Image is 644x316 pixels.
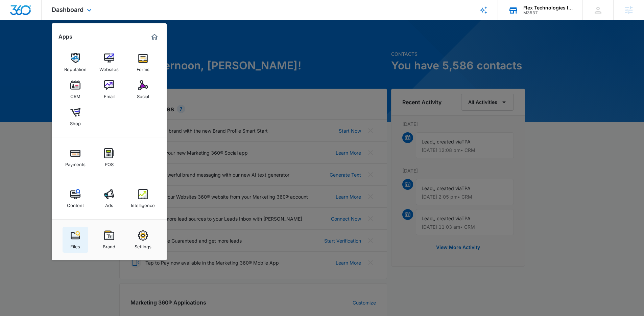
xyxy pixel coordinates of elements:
[130,50,156,75] a: Forms
[105,158,114,167] div: POS
[70,90,80,99] div: CRM
[63,104,88,130] a: Shop
[65,158,86,167] div: Payments
[63,145,88,171] a: Payments
[149,31,160,42] a: Marketing 360® Dashboard
[103,241,115,249] div: Brand
[70,241,80,249] div: Files
[131,199,155,208] div: Intelligence
[130,77,156,103] a: Social
[105,199,113,208] div: Ads
[96,145,122,171] a: POS
[63,186,88,211] a: Content
[96,50,122,75] a: Websites
[96,77,122,103] a: Email
[63,227,88,253] a: Files
[135,241,151,249] div: Settings
[96,186,122,211] a: Ads
[96,227,122,253] a: Brand
[64,63,87,72] div: Reputation
[523,10,573,15] div: account id
[137,63,149,72] div: Forms
[52,6,84,13] span: Dashboard
[130,186,156,211] a: Intelligence
[137,90,149,99] div: Social
[63,77,88,103] a: CRM
[58,33,72,40] h2: Apps
[67,199,84,208] div: Content
[130,227,156,253] a: Settings
[63,50,88,75] a: Reputation
[523,5,573,10] div: account name
[70,117,81,126] div: Shop
[99,63,119,72] div: Websites
[104,90,115,99] div: Email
